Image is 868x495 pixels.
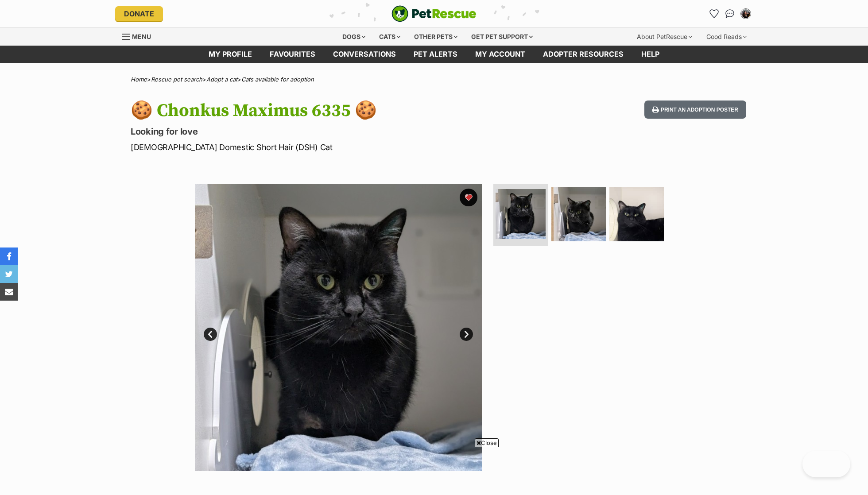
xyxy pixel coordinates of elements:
div: Good Reads [700,28,753,46]
div: Dogs [336,28,372,46]
div: About PetRescue [631,28,698,46]
a: Prev [204,328,217,341]
a: Conversations [723,7,737,21]
img: Photo of 🍪 Chonkus Maximus 6335 🍪 [609,187,664,241]
img: Photo of 🍪 Chonkus Maximus 6335 🍪 [482,184,769,471]
a: Help [632,46,668,63]
img: Duong Do (Freya) profile pic [741,9,750,18]
a: Pet alerts [405,46,466,63]
img: Photo of 🍪 Chonkus Maximus 6335 🍪 [551,187,606,241]
a: Rescue pet search [151,76,202,83]
ul: Account quick links [707,7,753,21]
a: Favourites [707,7,721,21]
iframe: Advertisement [273,451,595,491]
p: [DEMOGRAPHIC_DATA] Domestic Short Hair (DSH) Cat [131,141,505,153]
a: Adopter resources [534,46,632,63]
a: conversations [324,46,405,63]
a: PetRescue [391,5,477,22]
div: Other pets [408,28,464,46]
div: Cats [373,28,407,46]
a: My account [466,46,534,63]
span: Menu [132,33,151,40]
button: My account [739,7,753,21]
div: Get pet support [465,28,539,46]
img: Photo of 🍪 Chonkus Maximus 6335 🍪 [496,189,546,239]
a: Donate [115,6,163,21]
button: favourite [460,189,477,206]
img: chat-41dd97257d64d25036548639549fe6c8038ab92f7586957e7f3b1b290dea8141.svg [725,9,735,18]
iframe: Help Scout Beacon - Open [802,451,850,477]
span: Close [475,438,499,447]
img: Photo of 🍪 Chonkus Maximus 6335 🍪 [195,184,482,471]
a: My profile [200,46,261,63]
a: Cats available for adoption [241,76,314,83]
a: Favourites [261,46,324,63]
p: Looking for love [131,125,505,138]
button: Print an adoption poster [644,101,746,119]
a: Menu [122,28,157,44]
a: Next [460,328,473,341]
div: > > > [108,76,759,83]
a: Home [131,76,147,83]
a: Adopt a cat [206,76,237,83]
h1: 🍪 Chonkus Maximus 6335 🍪 [131,101,505,121]
img: logo-cat-932fe2b9b8326f06289b0f2fb663e598f794de774fb13d1741a6617ecf9a85b4.svg [391,5,477,22]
